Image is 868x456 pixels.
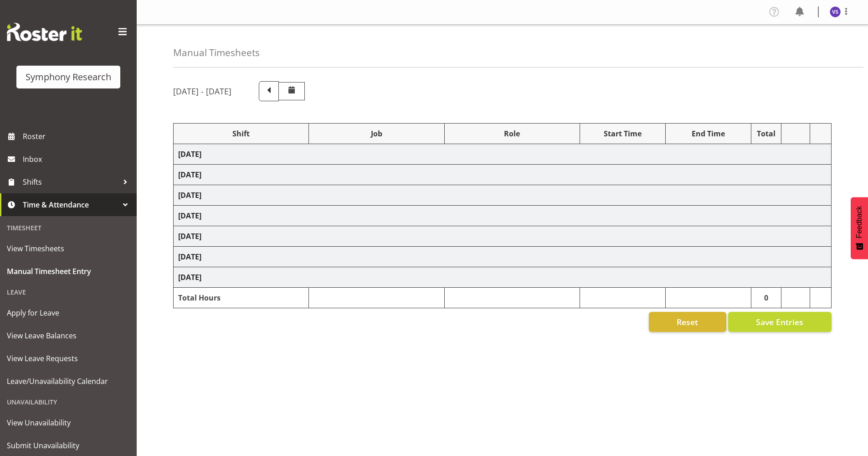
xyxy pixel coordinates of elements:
div: End Time [670,128,746,139]
div: Job [313,128,439,139]
span: Inbox [23,152,132,166]
div: Unavailability [2,393,134,411]
a: View Leave Balances [2,324,134,347]
img: Rosterit website logo [7,23,82,41]
div: Timesheet [2,218,134,237]
span: Feedback [855,206,863,238]
span: View Leave Balances [7,329,130,342]
td: Total Hours [174,288,309,308]
td: [DATE] [174,165,832,185]
a: View Leave Requests [2,347,134,370]
td: 0 [751,288,781,308]
span: Manual Timesheet Entry [7,264,130,278]
div: Start Time [585,128,661,139]
a: Leave/Unavailability Calendar [2,370,134,393]
span: View Unavailability [7,416,130,430]
span: Shifts [23,175,118,189]
td: [DATE] [174,267,832,288]
td: [DATE] [174,226,832,247]
a: Manual Timesheet Entry [2,260,134,283]
span: Reset [677,316,698,328]
span: View Timesheets [7,242,130,255]
span: Save Entries [756,316,803,328]
h4: Manual Timesheets [173,47,260,58]
span: Apply for Leave [7,306,130,320]
div: Role [449,128,575,139]
span: Roster [23,130,132,143]
img: virender-singh11427.jpg [830,6,841,17]
td: [DATE] [174,206,832,226]
div: Shift [178,128,304,139]
a: View Unavailability [2,411,134,434]
span: Submit Unavailability [7,439,130,452]
a: View Timesheets [2,237,134,260]
td: [DATE] [174,144,832,165]
span: Time & Attendance [23,198,118,212]
td: [DATE] [174,247,832,267]
span: Leave/Unavailability Calendar [7,374,130,388]
button: Save Entries [728,312,832,332]
h5: [DATE] - [DATE] [173,86,231,96]
button: Reset [649,312,726,332]
div: Symphony Research [26,70,111,84]
span: View Leave Requests [7,352,130,365]
div: Leave [2,283,134,301]
button: Feedback - Show survey [851,197,868,259]
div: Total [756,128,777,139]
td: [DATE] [174,185,832,206]
a: Apply for Leave [2,301,134,324]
